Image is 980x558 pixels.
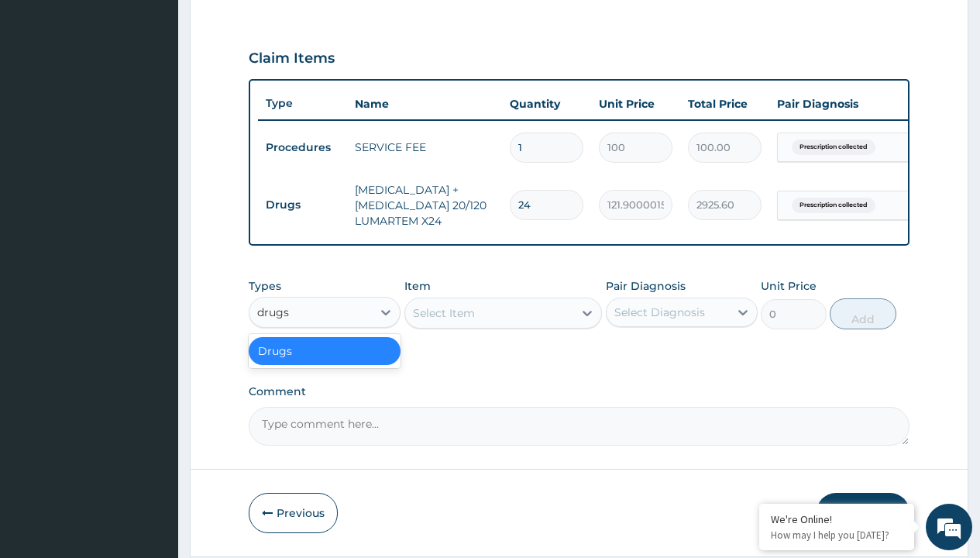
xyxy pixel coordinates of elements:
[792,139,875,155] span: Prescription collected
[249,493,338,533] button: Previous
[254,8,291,45] div: Minimize live chat window
[606,278,686,294] label: Pair Diagnosis
[680,88,769,119] th: Total Price
[258,133,347,162] td: Procedures
[817,493,910,533] button: Submit
[761,278,817,294] label: Unit Price
[792,198,875,213] span: Prescription collected
[249,280,281,293] label: Types
[614,305,705,320] div: Select Diagnosis
[591,88,680,119] th: Unit Price
[413,305,475,321] div: Select Item
[8,384,295,438] textarea: Type your message and hit 'Enter'
[769,88,940,119] th: Pair Diagnosis
[81,87,260,107] div: Chat with us now
[502,88,591,119] th: Quantity
[347,132,502,163] td: SERVICE FEE
[258,89,347,118] th: Type
[249,337,401,365] div: Drugs
[90,175,214,332] span: We're online!
[771,529,903,542] p: How may I help you today?
[347,88,502,119] th: Name
[830,298,896,329] button: Add
[404,278,431,294] label: Item
[29,77,63,116] img: d_794563401_company_1708531726252_794563401
[347,174,502,236] td: [MEDICAL_DATA] + [MEDICAL_DATA] 20/120 LUMARTEM X24
[771,512,903,526] div: We're Online!
[249,385,910,398] label: Comment
[258,191,347,219] td: Drugs
[249,50,335,67] h3: Claim Items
